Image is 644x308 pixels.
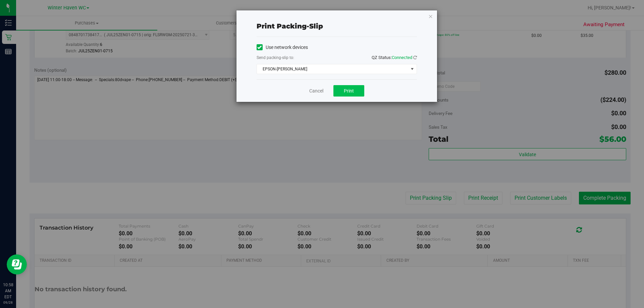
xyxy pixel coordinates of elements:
[7,254,27,274] iframe: Resource center
[257,22,323,30] span: Print packing-slip
[257,64,408,74] span: EPSON-[PERSON_NAME]
[257,55,294,61] label: Send packing-slip to:
[408,64,416,74] span: select
[257,44,308,51] label: Use network devices
[309,87,323,95] a: Cancel
[333,85,364,97] button: Print
[392,55,412,60] span: Connected
[372,55,417,60] span: QZ Status:
[344,88,354,94] span: Print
